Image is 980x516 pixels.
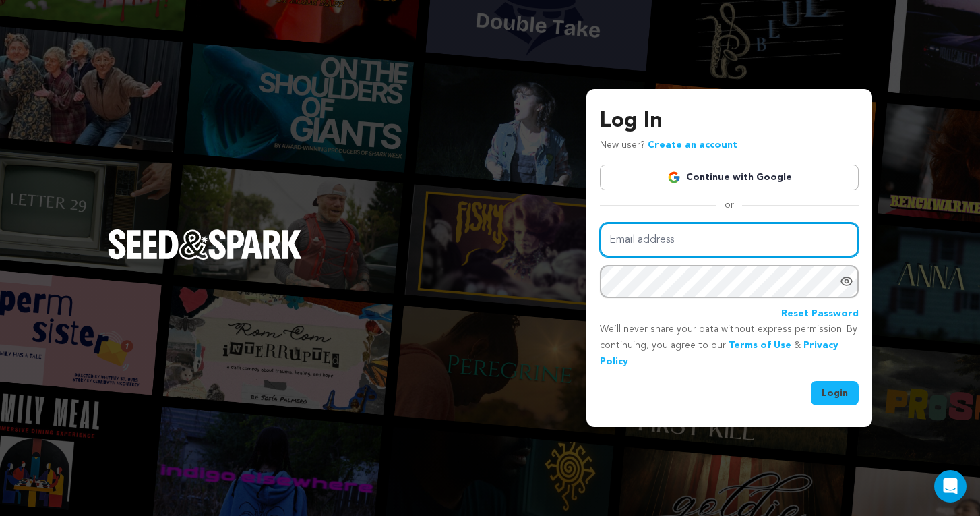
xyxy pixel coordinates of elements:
[811,381,859,405] button: Login
[600,341,838,366] a: Privacy Policy
[600,322,859,370] p: We’ll never share your data without express permission. By continuing, you agree to our & .
[648,140,737,150] a: Create an account
[108,229,302,286] a: Seed&Spark Homepage
[600,223,859,257] input: Email address
[667,171,681,184] img: Google logo
[729,341,791,350] a: Terms of Use
[781,306,859,322] a: Reset Password
[600,105,859,138] h3: Log In
[716,198,742,212] span: or
[108,229,302,259] img: Seed&Spark Logo
[600,138,737,154] p: New user?
[840,275,853,288] a: Show password as plain text. Warning: this will display your password on the screen.
[934,470,967,503] div: Open Intercom Messenger
[600,165,859,190] a: Continue with Google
